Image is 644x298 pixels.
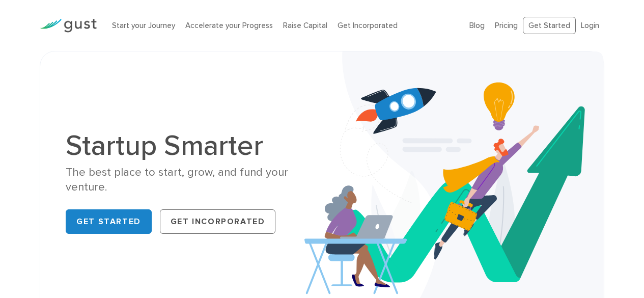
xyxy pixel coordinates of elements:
[523,17,576,35] a: Get Started
[66,209,152,234] a: Get Started
[495,21,518,30] a: Pricing
[338,21,398,30] a: Get Incorporated
[40,19,97,33] img: Gust Logo
[469,21,485,30] a: Blog
[66,131,314,160] h1: Startup Smarter
[160,209,276,234] a: Get Incorporated
[283,21,327,30] a: Raise Capital
[112,21,175,30] a: Start your Journey
[66,165,314,195] div: The best place to start, grow, and fund your venture.
[185,21,273,30] a: Accelerate your Progress
[581,21,599,30] a: Login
